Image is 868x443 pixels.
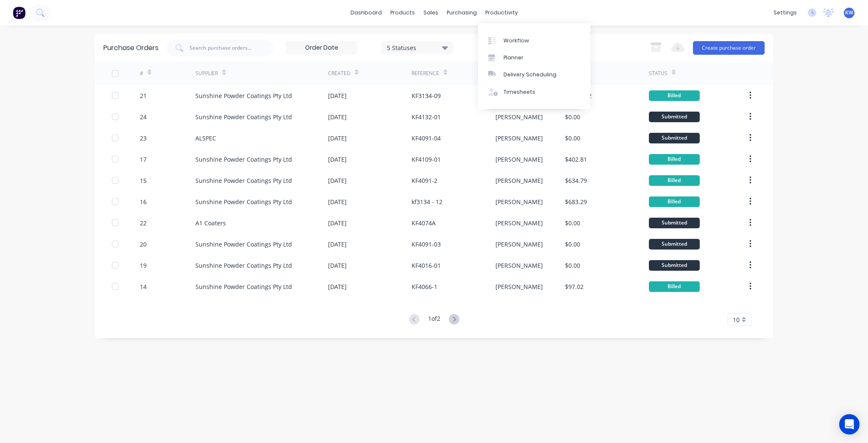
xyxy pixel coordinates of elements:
[195,219,226,227] div: A1 Coaters
[428,314,440,325] div: 1 of 2
[565,197,587,206] div: $683.29
[140,155,147,164] div: 17
[328,134,347,143] div: [DATE]
[286,42,357,54] input: Order Date
[565,282,584,291] div: $97.02
[386,6,419,19] div: products
[649,112,700,122] div: Submitted
[769,6,801,19] div: settings
[649,154,700,165] div: Billed
[140,240,147,249] div: 20
[495,261,543,270] div: [PERSON_NAME]
[140,134,147,143] div: 23
[195,282,292,291] div: Sunshine Powder Coatings Pty Ltd
[328,219,347,227] div: [DATE]
[565,240,580,249] div: $0.00
[412,155,441,164] div: KF4109-01
[495,134,543,143] div: [PERSON_NAME]
[478,84,590,101] a: Timesheets
[412,176,437,185] div: KF4091-2
[495,197,543,206] div: [PERSON_NAME]
[504,37,529,45] div: Workflow
[140,70,143,77] div: #
[412,197,442,206] div: kf3134 - 12
[412,219,436,227] div: KF4074A
[346,6,386,19] a: dashboard
[495,112,543,121] div: [PERSON_NAME]
[140,197,147,206] div: 16
[565,219,580,227] div: $0.00
[140,91,147,100] div: 21
[140,112,147,121] div: 24
[189,44,258,52] input: Search purchase orders...
[565,261,580,270] div: $0.00
[649,90,700,101] div: Billed
[195,155,292,164] div: Sunshine Powder Coatings Pty Ltd
[140,261,147,270] div: 19
[328,261,347,270] div: [DATE]
[412,282,437,291] div: KF4066-1
[195,112,292,121] div: Sunshine Powder Coatings Pty Ltd
[495,176,543,185] div: [PERSON_NAME]
[328,112,347,121] div: [DATE]
[442,6,481,19] div: purchasing
[13,6,25,19] img: Factory
[412,70,439,77] div: Reference
[328,240,347,249] div: [DATE]
[495,282,543,291] div: [PERSON_NAME]
[495,240,543,249] div: [PERSON_NAME]
[649,175,700,186] div: Billed
[495,155,543,164] div: [PERSON_NAME]
[693,41,765,55] button: Create purchase order
[195,134,216,143] div: ALSPEC
[649,260,700,271] div: Submitted
[649,196,700,207] div: Billed
[649,133,700,143] div: Submitted
[195,91,292,100] div: Sunshine Powder Coatings Pty Ltd
[387,43,448,52] div: 5 Statuses
[495,219,543,227] div: [PERSON_NAME]
[504,54,523,62] div: Planner
[328,155,347,164] div: [DATE]
[412,240,441,249] div: KF4091-03
[412,261,441,270] div: KF4016-01
[195,197,292,206] div: Sunshine Powder Coatings Pty Ltd
[565,112,580,121] div: $0.00
[478,32,590,49] a: Workflow
[733,315,740,324] span: 10
[412,134,441,143] div: KF4091-04
[195,240,292,249] div: Sunshine Powder Coatings Pty Ltd
[565,134,580,143] div: $0.00
[140,282,147,291] div: 14
[565,155,587,164] div: $402.81
[412,91,441,100] div: KF3134-09
[649,70,668,77] div: Status
[328,91,347,100] div: [DATE]
[649,218,700,228] div: Submitted
[839,414,860,435] div: Open Intercom Messenger
[328,176,347,185] div: [DATE]
[328,282,347,291] div: [DATE]
[649,281,700,292] div: Billed
[195,70,218,77] div: Supplier
[140,176,147,185] div: 15
[103,43,159,53] div: Purchase Orders
[565,176,587,185] div: $634.79
[328,197,347,206] div: [DATE]
[140,219,147,227] div: 22
[649,239,700,250] div: Submitted
[195,261,292,270] div: Sunshine Powder Coatings Pty Ltd
[504,71,556,79] div: Delivery Scheduling
[195,176,292,185] div: Sunshine Powder Coatings Pty Ltd
[419,6,442,19] div: sales
[412,112,441,121] div: KF4132-01
[845,9,853,17] span: KW
[481,6,522,19] div: productivity
[478,66,590,83] a: Delivery Scheduling
[328,70,351,77] div: Created
[478,49,590,66] a: Planner
[504,88,535,96] div: Timesheets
